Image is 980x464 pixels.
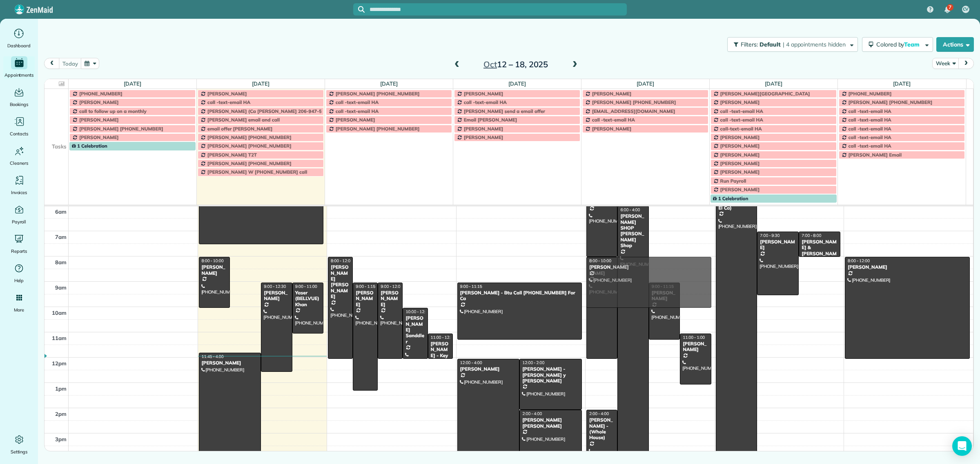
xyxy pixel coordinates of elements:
div: [PERSON_NAME] - [PERSON_NAME] y [PERSON_NAME] [522,366,579,384]
span: 7am [55,234,67,240]
span: Help [14,276,24,285]
div: [PERSON_NAME] SHOP [PERSON_NAME] Shop [620,213,646,248]
span: call -text-email HA [848,143,891,149]
button: next [958,58,974,69]
span: Colored by [876,41,922,48]
span: Dashboard [7,42,31,50]
span: Reports [11,247,27,255]
span: 10am [52,309,67,316]
span: [PERSON_NAME] send a email offer [464,108,545,114]
span: 11:45 - 4:00 [202,354,224,359]
span: [PERSON_NAME] [PHONE_NUMBER] [336,126,420,132]
span: 12pm [52,360,67,367]
button: Filters: Default | 4 appointments hidden [727,37,857,52]
span: [PERSON_NAME] [720,186,760,192]
div: [PERSON_NAME] - Btu Call [PHONE_NUMBER] For Ca [460,290,580,302]
span: Appointments [4,71,34,79]
button: Week [932,58,959,69]
span: 8am [55,259,67,265]
div: [PERSON_NAME] [759,239,796,251]
span: call -text-email HA [848,108,891,114]
div: [PERSON_NAME] [380,290,400,307]
span: Payroll [12,218,27,226]
span: [PERSON_NAME] [720,160,760,166]
span: call -text-email HA [848,126,891,132]
span: [PERSON_NAME] [720,169,760,175]
div: [PERSON_NAME] Sanddler [405,315,425,345]
span: 6:00 - 4:00 [620,207,640,212]
a: [DATE] [124,80,141,87]
span: 11am [52,335,67,341]
span: Email [PERSON_NAME] [464,117,517,123]
a: [DATE] [508,80,526,87]
a: Contacts [3,115,35,138]
span: [EMAIL_ADDRESS][DOMAIN_NAME] [592,108,675,114]
span: 6am [55,208,67,215]
a: [DATE] [380,80,398,87]
span: 12:00 - 2:00 [522,360,544,365]
span: call -text-email HA [464,99,507,105]
span: 3pm [55,436,67,442]
span: [PERSON_NAME] [720,152,760,158]
span: [PERSON_NAME] [464,134,503,140]
span: Default [759,41,781,48]
div: [PERSON_NAME] & [PERSON_NAME] [801,239,838,263]
div: [PERSON_NAME] [589,264,709,270]
span: 9:00 - 1:15 [356,284,375,289]
span: [PERSON_NAME] [PHONE_NUMBER] [207,160,292,166]
a: Invoices [3,174,35,197]
button: Actions [936,37,974,52]
span: CV [963,6,969,13]
div: [PERSON_NAME] [PERSON_NAME] [522,417,579,429]
a: Cleaners [3,144,35,167]
a: Reports [3,232,35,255]
span: [PERSON_NAME] [464,91,503,97]
span: Filters: [741,41,758,48]
a: Dashboard [3,27,35,50]
span: [PERSON_NAME] [336,117,375,123]
span: 9am [55,284,67,291]
span: 2:00 - 4:00 [522,411,542,416]
span: [PHONE_NUMBER] [79,91,122,97]
span: 2:00 - 4:00 [589,411,609,416]
a: Settings [3,433,35,456]
span: [PERSON_NAME] [PHONE_NUMBER] [207,143,292,149]
span: Cleaners [10,159,28,167]
div: [PERSON_NAME] [201,360,259,366]
span: 10:00 - 12:00 [405,309,430,314]
a: [DATE] [252,80,269,87]
span: 2pm [55,411,67,417]
span: [PERSON_NAME] [592,126,632,132]
span: [PERSON_NAME] W [PHONE_NUMBER] call [207,169,307,175]
span: [PERSON_NAME] [79,134,119,140]
span: email offer [PERSON_NAME] [207,126,272,132]
span: Contacts [10,130,28,138]
span: More [14,306,24,314]
span: [PERSON_NAME] [720,143,760,149]
span: Bookings [10,100,29,108]
span: 11:00 - 1:00 [683,335,705,340]
a: Bookings [3,86,35,108]
span: call -text-email HA [207,99,250,105]
span: call -text-email HA [720,117,763,123]
span: call-text-email HA [720,126,762,132]
div: [PERSON_NAME] [682,341,708,353]
span: [PERSON_NAME] [PHONE_NUMBER] [848,99,932,105]
span: 8:00 - 12:00 [331,258,353,263]
span: call -text-email HA [336,99,379,105]
a: Payroll [3,203,35,226]
div: [PERSON_NAME] - (Whole House) [589,417,615,441]
span: Settings [11,448,28,456]
span: 9:00 - 12:00 [381,284,403,289]
span: 8:00 - 12:00 [848,258,870,263]
span: [PERSON_NAME] [464,126,503,132]
span: call to follow up on a monthly [79,108,147,114]
span: [PERSON_NAME] [PHONE_NUMBER] [336,91,420,97]
span: 1 Celebration [713,195,748,201]
span: Run Payroll [720,178,746,184]
span: 11:00 - 12:00 [431,335,455,340]
button: Focus search [353,6,365,13]
span: 8:00 - 10:00 [202,258,224,263]
div: [PERSON_NAME] [PERSON_NAME] [330,264,350,299]
span: call -text-email HA [336,108,379,114]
